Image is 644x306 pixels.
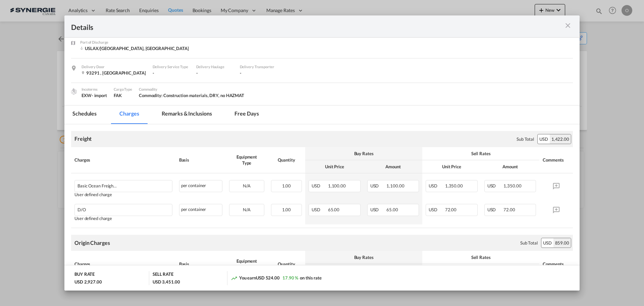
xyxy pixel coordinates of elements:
div: Freight [74,135,92,142]
div: Sub Total [517,136,534,142]
div: Quantity [271,157,302,163]
div: Basis [179,157,223,163]
th: Unit Price [305,160,364,173]
span: 1,350.00 [503,183,521,188]
div: Quantity [271,261,302,267]
div: 1,422.00 [550,134,571,144]
div: Port of Discharge [80,39,189,45]
div: - [240,70,277,76]
div: Cargo Type [114,86,132,92]
div: Sell Rates [426,254,536,260]
div: Basis [179,261,223,267]
div: USD 2,927.00 [74,279,102,285]
th: Unit Price [305,264,364,277]
span: USD [429,207,444,212]
div: - [153,70,190,76]
span: 72.00 [503,207,515,212]
div: Buy Rates [309,150,419,157]
span: USD 524.00 [256,275,280,280]
div: Charges [74,157,172,163]
div: USLAX/Los Angeles, CA [80,45,189,51]
span: N/A [243,183,251,188]
div: You earn on this rate [231,275,322,282]
div: Delivery Service Type [153,64,190,70]
div: D/O [77,204,146,212]
span: USD [370,207,386,212]
div: FAK [114,92,132,98]
div: Delivery Transporter [240,64,277,70]
span: USD [487,183,503,188]
div: Sub Total [520,240,538,246]
span: 1,350.00 [445,183,463,188]
span: USD [429,183,444,188]
md-dialog: Pickup Door ... [64,15,580,291]
md-tab-item: Free days [226,105,267,124]
th: Comments [539,251,573,277]
div: Buy Rates [309,254,419,260]
div: Equipment Type [229,154,264,166]
span: USD [370,183,386,188]
div: per container [179,204,223,216]
div: 93291 , United States [82,70,146,76]
span: 1.00 [282,207,291,212]
div: User defined charge [74,192,172,197]
div: Basic Ocean Freight subject to space and equipment available [77,180,146,188]
md-tab-item: Schedules [64,105,105,124]
th: Unit Price [422,264,481,277]
div: Origin Charges [74,239,110,247]
span: 17.90 % [282,275,298,280]
div: Delivery Haulage [196,64,233,70]
div: USD 3,451.00 [153,279,180,285]
div: Charges [74,261,172,267]
span: Commodity: Construction materials, DRY, no HAZMAT [139,93,244,98]
md-icon: icon-trending-up [231,275,237,281]
span: 65.00 [328,207,340,212]
div: EXW [82,92,107,98]
md-tab-item: Charges [111,105,147,124]
th: Amount [364,264,423,277]
span: USD [487,207,503,212]
span: 1,100.00 [328,183,346,188]
div: Commodity [139,86,244,92]
div: Sell Rates [426,150,536,157]
div: BUY RATE [74,271,95,279]
span: 1,100.00 [386,183,404,188]
div: SELL RATE [153,271,173,279]
img: cargo.png [70,88,77,95]
th: Unit Price [422,160,481,173]
th: Amount [481,264,540,277]
div: USD [538,134,550,144]
md-icon: icon-close m-3 fg-AAA8AD cursor [564,21,572,30]
span: 65.00 [386,207,398,212]
div: - [196,70,233,76]
div: Equipment Type [229,258,264,270]
div: Delivery Door [82,64,146,70]
span: USD [312,207,327,212]
div: Incoterms [82,86,107,92]
span: 1.00 [282,183,291,188]
span: USD [312,183,327,188]
md-pagination-wrapper: Use the left and right arrow keys to navigate between tabs [64,105,274,124]
div: 859.00 [553,238,571,248]
div: User defined charge [74,216,172,221]
th: Amount [481,160,540,173]
th: Amount [364,160,423,173]
div: Details [71,22,523,31]
th: Comments [539,147,573,173]
span: 72.00 [445,207,457,212]
div: USD [541,238,553,248]
md-tab-item: Remarks & Inclusions [154,105,220,124]
div: per container [179,180,223,192]
span: N/A [243,207,251,212]
div: - import [92,92,107,98]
